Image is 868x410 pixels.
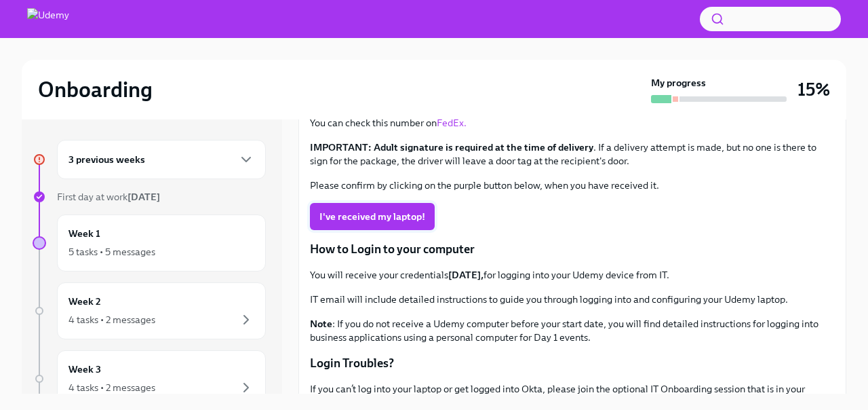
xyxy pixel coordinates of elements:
h6: 3 previous weeks [68,152,145,167]
img: Udemy [27,8,69,30]
a: Week 34 tasks • 2 messages [33,350,266,407]
div: 5 tasks • 5 messages [68,245,155,259]
strong: [DATE] [127,191,160,203]
div: 3 previous weeks [57,140,266,179]
p: . If a delivery attempt is made, but no one is there to sign for the package, the driver will lea... [310,141,835,168]
h6: Week 2 [68,294,101,309]
p: IT email will include detailed instructions to guide you through logging into and configuring you... [310,293,835,306]
span: I've received my laptop! [319,210,425,223]
h6: Week 1 [68,226,100,241]
a: Week 24 tasks • 2 messages [33,282,266,339]
h3: 15% [797,77,830,102]
div: 4 tasks • 2 messages [68,381,155,394]
div: 4 tasks • 2 messages [68,313,155,327]
strong: My progress [651,76,706,90]
h6: Week 3 [68,362,101,377]
p: How to Login to your computer [310,241,835,257]
a: First day at work[DATE] [33,190,266,204]
h2: Onboarding [38,76,153,103]
p: Please confirm by clicking on the purple button below, when you have received it. [310,179,835,192]
p: If you can’t log into your laptop or get logged into Okta, please join the optional IT Onboarding... [310,382,835,409]
a: FedEx. [437,117,467,129]
a: Week 15 tasks • 5 messages [33,215,266,272]
p: You will receive your credentials for logging into your Udemy device from IT. [310,268,835,282]
strong: IMPORTANT: Adult signature is required at the time of delivery [310,141,593,153]
p: Login Troubles? [310,355,835,371]
button: I've received my laptop! [310,203,435,230]
strong: Note [310,318,332,330]
strong: [DATE], [448,269,484,281]
p: : If you do not receive a Udemy computer before your start date, you will find detailed instructi... [310,317,835,344]
span: First day at work [57,191,160,203]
